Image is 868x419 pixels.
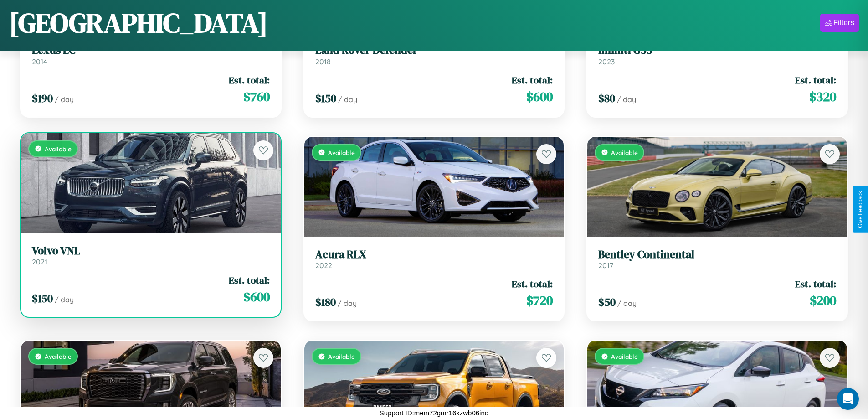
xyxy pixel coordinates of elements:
a: Acura RLX2022 [315,248,553,270]
h3: Volvo VNL [32,244,270,258]
span: Est. total: [795,73,836,87]
h1: [GEOGRAPHIC_DATA] [9,4,268,41]
span: $ 150 [315,91,336,106]
div: Filters [833,18,854,27]
span: / day [617,95,636,104]
span: $ 80 [598,91,615,106]
span: Est. total: [229,73,270,87]
a: Infiniti G352023 [598,44,836,66]
span: Available [45,352,72,360]
a: Volvo VNL2021 [32,244,270,267]
span: Est. total: [795,277,836,290]
span: 2023 [598,57,615,66]
span: / day [55,95,74,104]
span: $ 180 [315,295,336,310]
p: Support ID: mem72gmr16xzwb06ino [380,407,488,419]
span: $ 150 [32,291,53,306]
span: 2022 [315,261,332,270]
h3: Infiniti G35 [598,44,836,57]
span: $ 760 [243,88,270,106]
a: Lexus LC2014 [32,44,270,66]
span: Available [328,149,355,156]
span: $ 200 [810,291,836,310]
h3: Lexus LC [32,44,270,57]
a: Bentley Continental2017 [598,248,836,270]
span: $ 720 [526,291,553,310]
span: Available [45,145,72,153]
div: Give Feedback [857,191,863,228]
h3: Land Rover Defender [315,44,553,57]
span: $ 320 [809,88,836,106]
span: $ 600 [243,288,270,306]
span: 2018 [315,57,331,66]
span: Available [611,149,638,156]
span: / day [55,295,74,304]
span: / day [338,95,357,104]
span: 2021 [32,257,47,266]
span: / day [617,299,637,308]
span: $ 600 [526,88,553,106]
span: Est. total: [512,73,553,87]
a: Land Rover Defender2018 [315,44,553,66]
h3: Bentley Continental [598,248,836,261]
span: 2014 [32,57,47,66]
span: $ 190 [32,91,53,106]
span: Available [328,352,355,360]
span: 2017 [598,261,613,270]
span: Est. total: [512,277,553,290]
span: Available [611,352,638,360]
span: Est. total: [229,274,270,287]
div: Open Intercom Messenger [837,388,859,410]
h3: Acura RLX [315,248,553,261]
span: / day [338,299,357,308]
span: $ 50 [598,295,616,310]
button: Filters [820,14,859,32]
